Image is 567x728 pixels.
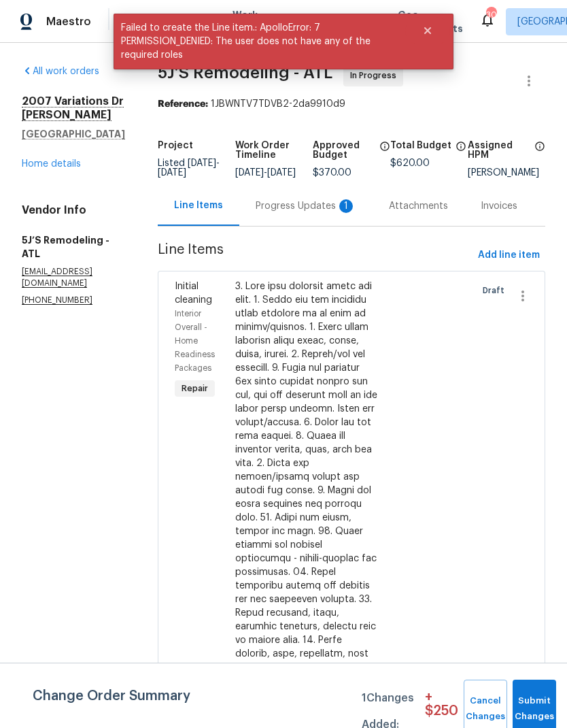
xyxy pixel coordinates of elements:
[235,141,313,160] h5: Work Order Timeline
[405,17,450,44] button: Close
[267,168,296,178] span: [DATE]
[470,693,500,725] span: Cancel Changes
[22,233,125,261] h5: 5J’S Remodeling - ATL
[534,141,545,168] span: The hpm assigned to this work order.
[390,159,430,168] span: $620.00
[313,168,351,178] span: $370.00
[188,159,216,168] span: [DATE]
[389,199,448,213] div: Attachments
[486,8,496,22] div: 30
[158,141,193,150] h5: Project
[235,168,296,178] span: -
[233,8,267,35] span: Work Orders
[175,310,215,372] span: Interior Overall - Home Readiness Packages
[46,15,91,29] span: Maestro
[158,65,332,81] span: 5J’S Remodeling - ATL
[398,8,463,35] span: Geo Assignments
[176,382,213,395] span: Repair
[350,69,402,82] span: In Progress
[22,203,125,217] h4: Vendor Info
[174,199,223,212] div: Line Items
[175,282,212,305] span: Initial cleaning
[468,168,545,178] div: [PERSON_NAME]
[158,168,186,178] span: [DATE]
[519,693,549,725] span: Submit Changes
[158,159,220,178] span: -
[390,141,451,150] h5: Total Budget
[158,97,545,111] div: 1JBWNTV7TDVB2-2da9910d9
[483,284,510,297] span: Draft
[456,141,466,159] span: The total cost of line items that have been proposed by Opendoor. This sum includes line items th...
[158,159,220,178] span: Listed
[481,199,517,213] div: Invoices
[114,14,405,69] span: Failed to create the Line item.: ApolloError: 7 PERMISSION_DENIED: The user does not have any of ...
[468,141,530,160] h5: Assigned HPM
[235,168,264,178] span: [DATE]
[256,199,356,213] div: Progress Updates
[158,99,208,109] b: Reference:
[313,141,375,160] h5: Approved Budget
[22,159,81,169] a: Home details
[158,243,472,268] span: Line Items
[22,67,99,76] a: All work orders
[379,141,390,168] span: The total cost of line items that have been approved by both Opendoor and the Trade Partner. This...
[339,199,353,213] div: 1
[478,247,540,264] span: Add line item
[472,243,545,268] button: Add line item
